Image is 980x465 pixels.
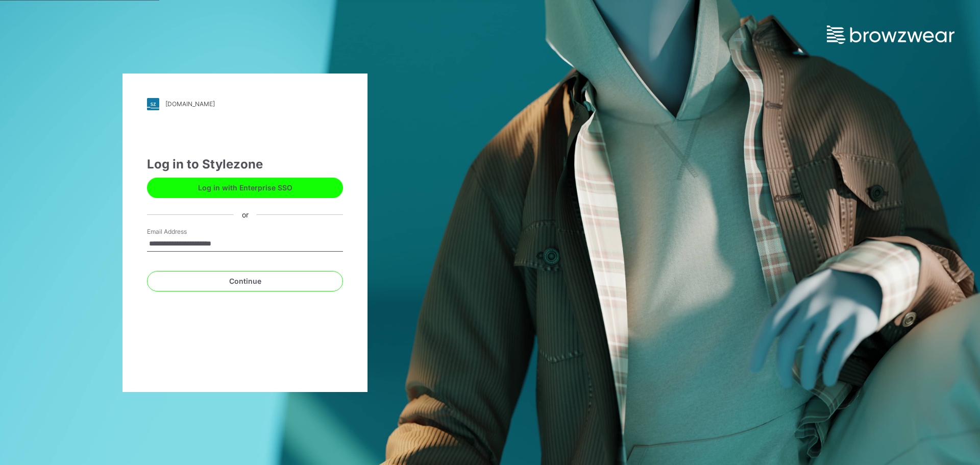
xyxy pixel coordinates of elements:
[827,26,954,44] img: browzwear-logo.e42bd6dac1945053ebaf764b6aa21510.svg
[147,155,343,174] div: Log in to Stylezone
[147,178,343,198] button: Log in with Enterprise SSO
[147,98,343,110] a: [DOMAIN_NAME]
[165,100,215,108] div: [DOMAIN_NAME]
[147,271,343,291] button: Continue
[147,227,218,236] label: Email Address
[147,98,159,110] img: stylezone-logo.562084cfcfab977791bfbf7441f1a819.svg
[234,209,257,220] div: or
